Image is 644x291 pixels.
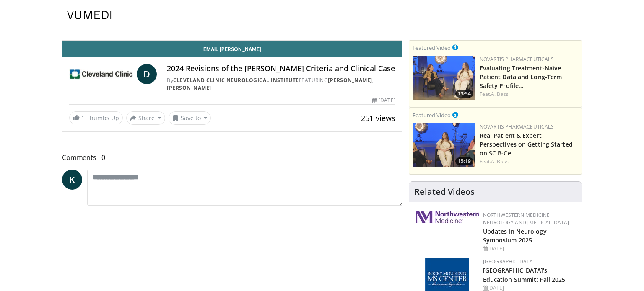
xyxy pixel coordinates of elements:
a: This is paid for by Novartis Pharmaceuticals [452,43,458,52]
span: 13:54 [455,90,473,98]
div: By FEATURING , [167,77,395,92]
h4: 2024 Revisions of the [PERSON_NAME] Criteria and Clinical Case [167,64,395,73]
a: K [62,170,82,190]
h3: Evaluating Treatment-Naïve Patient Data and Long-Term Safety Profile of a Preferred RMS Treatment... [480,63,578,90]
span: 251 views [361,113,395,123]
h4: Related Videos [414,187,475,197]
a: [GEOGRAPHIC_DATA] [483,258,535,265]
a: Novartis Pharmaceuticals [480,123,554,130]
a: D [137,64,157,84]
small: Featured Video [413,111,451,119]
a: 13:54 [413,56,475,100]
a: Updates in Neurology Symposium 2025 [483,227,547,244]
a: [PERSON_NAME] [328,77,372,84]
a: Evaluating Treatment-Naïve Patient Data and Long-Term Safety Profile… [480,64,562,90]
span: Comments 0 [62,152,402,163]
img: Cleveland Clinic Neurological Institute [69,64,133,84]
div: Feat. [480,90,578,98]
img: 37a18655-9da9-4d40-a34e-6cccd3ffc641.png.150x105_q85_crop-smart_upscale.png [413,56,475,100]
a: Email [PERSON_NAME] [62,41,402,57]
a: [PERSON_NAME] [167,84,211,91]
span: 15:19 [455,157,473,165]
div: Feat. [480,158,578,165]
a: This is paid for by Novartis Pharmaceuticals [452,110,458,119]
h3: Real Patient & Expert Perspectives on Getting Started on SC B-Cell RMS Therapy [480,131,578,157]
a: [GEOGRAPHIC_DATA]'s Education Summit: Fall 2025 [483,266,566,283]
a: A. Bass [491,158,509,165]
a: 1 Thumbs Up [69,111,123,124]
img: VuMedi Logo [67,11,112,19]
a: Northwestern Medicine Neurology and [MEDICAL_DATA] [483,211,569,226]
button: Share [126,111,165,125]
button: Save to [169,111,211,125]
div: [DATE] [483,245,575,252]
div: [DATE] [372,97,395,104]
small: Featured Video [413,44,451,52]
a: Cleveland Clinic Neurological Institute [173,77,299,84]
img: 2bf30652-7ca6-4be0-8f92-973f220a5948.png.150x105_q85_crop-smart_upscale.png [413,123,475,167]
img: 2a462fb6-9365-492a-ac79-3166a6f924d8.png.150x105_q85_autocrop_double_scale_upscale_version-0.2.jpg [416,211,479,223]
a: A. Bass [491,90,509,98]
a: 15:19 [413,123,475,167]
a: Real Patient & Expert Perspectives on Getting Started on SC B-Ce… [480,131,573,157]
a: Novartis Pharmaceuticals [480,56,554,63]
span: 1 [81,114,85,122]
